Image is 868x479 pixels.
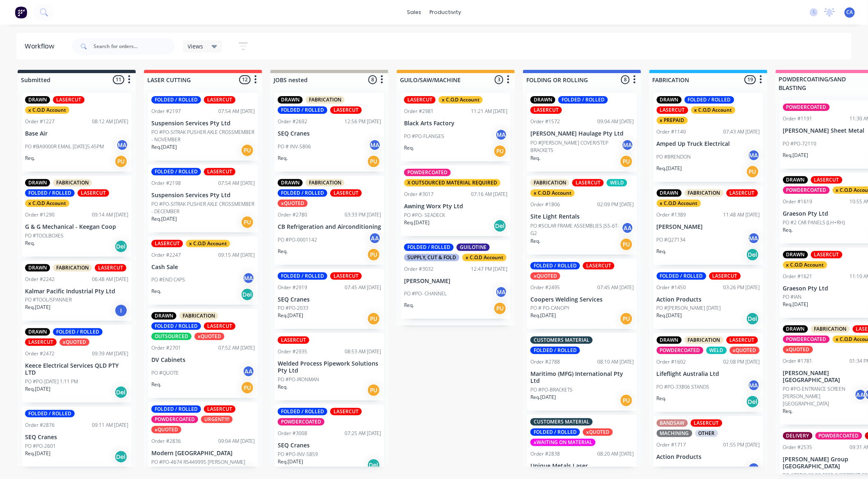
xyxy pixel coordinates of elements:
[194,333,224,340] div: xQUOTED
[92,276,128,283] div: 06:48 AM [DATE]
[151,333,192,340] div: OUTSOURCED
[218,251,255,259] div: 09:15 AM [DATE]
[25,143,104,150] p: PO #BA9000R EMAIL [DATE]5.45PM
[404,144,414,152] p: Req.
[657,296,760,303] p: Action Products
[218,180,255,187] div: 07:54 AM [DATE]
[404,254,459,261] div: SUPPLY, CUT & FOLD
[404,179,500,187] div: X OUTSOURCED MATERIAL REQUIRED
[783,115,813,122] div: Order #1191
[151,108,181,115] div: Order #2197
[204,405,235,413] div: LASERCUT
[854,389,867,401] div: AA
[95,264,126,272] div: LASERCUT
[783,261,827,269] div: x C.O.D Account
[278,118,307,125] div: Order #2692
[25,350,55,357] div: Order #2472
[151,192,255,199] p: Suspension Services Pty Ltd
[657,96,682,104] div: DRAWN
[151,129,255,143] p: PO #PO-SITRAK PUSHER AXLE CROSSMEMBER - NOVEMBER
[724,358,760,366] div: 02:08 PM [DATE]
[811,251,843,258] div: LASERCUT
[186,240,230,247] div: x C.O.D Account
[620,155,633,168] div: PU
[783,301,809,308] p: Req. [DATE]
[404,302,414,309] p: Req.
[330,272,362,280] div: LASERCUT
[151,405,201,413] div: FOLDED / ROLLED
[404,244,454,251] div: FOLDED / ROLLED
[92,350,128,357] div: 09:39 AM [DATE]
[404,278,507,285] p: [PERSON_NAME]
[457,244,490,251] div: GUILOTINE
[151,276,185,283] p: PO #END CAPS
[493,145,507,158] div: PU
[179,312,218,320] div: FABRICATION
[404,108,434,115] div: Order #2981
[25,239,35,247] p: Req.
[401,166,511,236] div: POWDERCOATEDX OUTSOURCED MATERIAL REQUIREDOrder #301707:16 AM [DATE]Awning Worx Pty LtdPO #PO- SE...
[148,93,258,161] div: FOLDED / ROLLEDLASERCUTOrder #219707:54 AM [DATE]Suspension Services Pty LtdPO #PO-SITRAK PUSHER ...
[685,189,724,197] div: FABRICATION
[53,96,85,104] div: LASERCUT
[404,203,507,210] p: Awning Worx Pty Ltd
[783,198,813,205] div: Order #1619
[657,140,760,147] p: Amped Up Truck Electrical
[783,325,808,333] div: DRAWN
[25,276,55,283] div: Order #2242
[22,261,132,321] div: DRAWNFABRICATIONLASERCUTOrder #224206:48 AM [DATE]Kalmar Pacific Industrial Pty LtdPO #TOOL/SPANN...
[278,154,288,162] p: Req.
[847,9,853,16] span: CA
[530,284,560,291] div: Order #2495
[59,339,89,346] div: xQUOTED
[783,336,830,343] div: POWDERCOATED
[241,381,254,394] div: PU
[530,154,540,162] p: Req.
[783,219,845,226] p: PO #2 CAR PANELS (LH+RH)
[25,211,55,219] div: Order #1290
[274,93,384,172] div: DRAWNFABRICATIONFOLDED / ROLLEDLASERCUTOrder #269212:56 PM [DATE]SEQ CranesPO # INV-5806MAReq.PU
[151,215,177,223] p: Req. [DATE]
[306,96,345,104] div: FABRICATION
[607,179,627,187] div: WELD
[597,201,634,208] div: 02:09 PM [DATE]
[783,346,813,353] div: xQUOTED
[114,240,128,253] div: Del
[148,237,258,305] div: LASERCUTx C.O.D AccountOrder #224709:15 AM [DATE]Cash SalePO #END CAPSMAReq.Del
[748,149,760,161] div: MA
[330,189,362,197] div: LASERCUT
[278,383,288,391] p: Req.
[730,347,760,354] div: xQUOTED
[657,284,686,291] div: Order #1450
[367,384,380,397] div: PU
[25,179,50,187] div: DRAWN
[274,405,384,475] div: FOLDED / ROLLEDLASERCUTPOWDERCOATEDOrder #300807:25 AM [DATE]SEQ CranesPO #PO-INV-5859Req.[DATE]Del
[25,339,57,346] div: LASERCUT
[783,293,802,301] p: PO #IAN
[22,325,132,403] div: DRAWNFOLDED / ROLLEDLASERCUTxQUOTEDOrder #247209:39 AM [DATE]Keece Electrical Services QLD PTY LT...
[278,236,317,244] p: PO #PO-0001142
[201,416,233,423] div: URGENT!!!!
[116,139,128,151] div: MA
[748,232,760,244] div: MA
[597,358,634,366] div: 08:10 AM [DATE]
[404,265,434,273] div: Order #3032
[242,365,255,378] div: AA
[369,139,381,151] div: MA
[527,259,637,329] div: FOLDED / ROLLEDLASERCUTxQUOTEDOrder #249507:45 AM [DATE]Coopers Welding ServicesPO # PO-CANOPYReq...
[25,118,55,125] div: Order #1227
[278,211,307,219] div: Order #2780
[404,212,445,219] p: PO #PO- SEADECK
[527,176,637,255] div: FABRICATIONLASERCUTWELDx C.O.D AccountOrder #180602:09 PM [DATE]Site Light RentalsPO #SOLAR FRAME...
[345,211,381,219] div: 03:33 PM [DATE]
[657,106,688,114] div: LASERCUT
[657,200,701,207] div: x C.O.D Account
[22,93,132,172] div: DRAWNLASERCUTx C.O.D AccountOrder #122708:12 AM [DATE]Base AirPO #BA9000R EMAIL [DATE]5.45PMMAReq.PU
[25,296,72,304] p: PO #TOOL/SPANNER
[495,129,507,141] div: MA
[25,328,50,336] div: DRAWN
[657,248,667,255] p: Req.
[92,211,128,219] div: 09:14 AM [DATE]
[25,223,128,230] p: G & G Mechanical - Keegan Coop
[746,165,759,178] div: PU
